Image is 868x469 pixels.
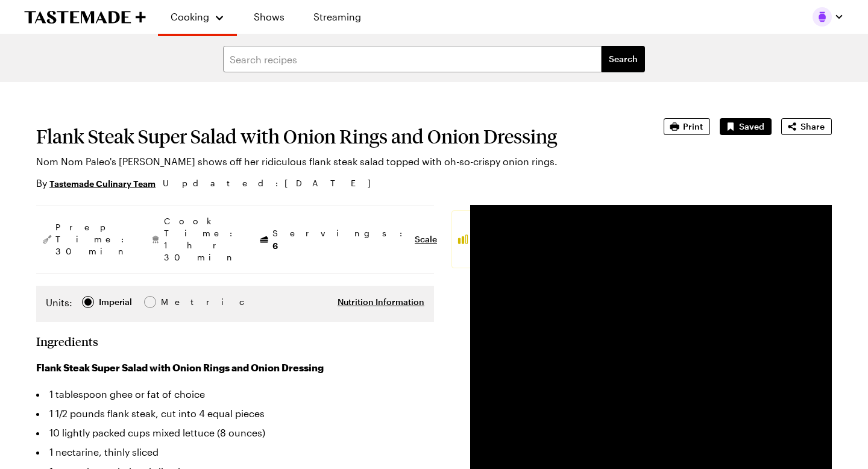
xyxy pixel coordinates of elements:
h3: Flank Steak Super Salad with Onion Rings and Onion Dressing [36,360,434,375]
span: Print [683,121,703,133]
span: Updated : [DATE] [163,177,383,190]
span: Imperial [99,295,133,309]
button: filters [602,46,645,72]
div: Imperial [99,295,132,309]
h2: Ingredients [36,334,98,348]
li: 1 1/2 pounds flank steak, cut into 4 equal pieces [36,404,434,423]
span: Share [800,121,825,133]
span: Metric [161,295,187,309]
button: Print [664,118,710,135]
button: Scale [415,233,437,245]
span: Prep Time: 30 min [55,221,130,257]
p: By [36,176,156,190]
button: Cooking [170,5,225,29]
span: Servings: [272,227,409,252]
div: Imperial Metric [46,295,186,312]
a: Tastemade Culinary Team [49,177,156,190]
div: Metric [161,295,186,309]
label: Units: [46,295,72,310]
h1: Flank Steak Super Salad with Onion Rings and Onion Dressing [36,125,630,147]
p: Nom Nom Paleo's [PERSON_NAME] shows off her ridiculous flank steak salad topped with oh-so-crispy... [36,154,630,169]
span: Cook Time: 1 hr 30 min [164,215,239,263]
input: Search recipes [223,46,602,72]
span: Cooking [171,11,209,22]
span: Saved [739,121,764,133]
button: Profile picture [813,7,844,27]
button: Share [781,118,832,135]
span: 6 [272,239,278,251]
span: Search [609,53,638,65]
button: Nutrition Information [338,296,424,308]
a: To Tastemade Home Page [24,10,146,24]
button: Unsave Recipe [720,118,772,135]
li: 10 lightly packed cups mixed lettuce (8 ounces) [36,423,434,442]
li: 1 nectarine, thinly sliced [36,442,434,462]
li: 1 tablespoon ghee or fat of choice [36,385,434,404]
img: Profile picture [813,7,832,27]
